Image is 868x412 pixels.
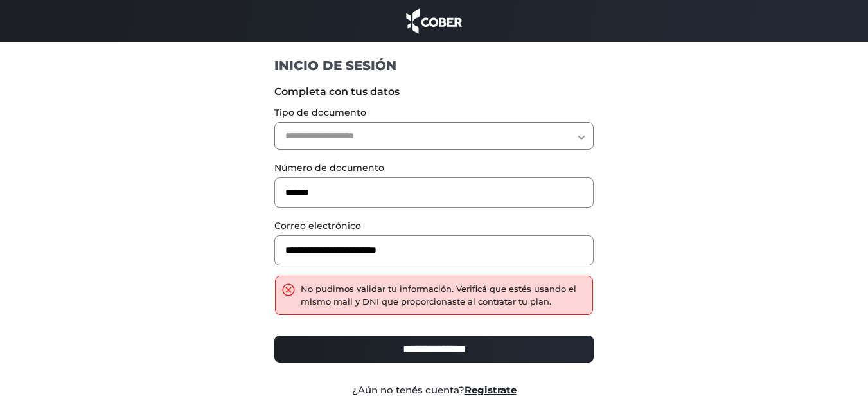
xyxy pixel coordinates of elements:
label: Tipo de documento [274,106,594,120]
img: cober_marca.png [403,6,466,35]
label: Número de documento [274,161,594,175]
label: Correo electrónico [274,219,594,233]
label: Completa con tus datos [274,84,594,100]
h1: INICIO DE SESIÓN [274,57,594,74]
div: No pudimos validar tu información. Verificá que estés usando el mismo mail y DNI que proporcionas... [301,283,586,308]
a: Registrate [465,384,517,396]
div: ¿Aún no tenés cuenta? [265,383,603,398]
